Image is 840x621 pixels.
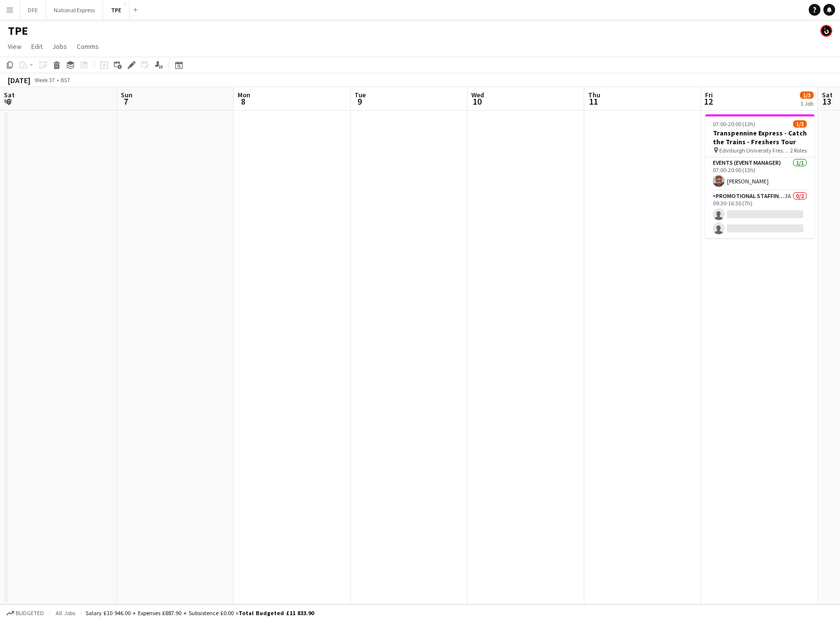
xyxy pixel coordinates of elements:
[705,191,815,238] app-card-role: Promotional Staffing (Brand Ambassadors)3A0/209:30-16:30 (7h)
[705,129,815,146] h3: Transpennine Express - Catch the Trains - Freshers Tour
[119,96,133,107] span: 7
[793,120,807,128] span: 1/3
[8,42,22,51] span: View
[121,90,133,99] span: Sun
[705,157,815,191] app-card-role: Events (Event Manager)1/107:00-20:00 (13h)[PERSON_NAME]
[236,96,250,107] span: 8
[471,90,484,99] span: Wed
[587,96,600,107] span: 11
[470,96,484,107] span: 10
[820,96,833,107] span: 13
[713,120,755,128] span: 07:00-20:00 (13h)
[790,147,807,154] span: 2 Roles
[20,0,46,20] button: DFE
[4,90,15,99] span: Sat
[103,0,130,20] button: TPE
[354,90,366,99] span: Tue
[5,608,45,619] button: Budgeted
[73,40,103,53] a: Comms
[588,90,600,99] span: Thu
[705,114,815,238] app-job-card: 07:00-20:00 (13h)1/3Transpennine Express - Catch the Trains - Freshers Tour Edinburgh University ...
[52,42,67,51] span: Jobs
[719,147,790,154] span: Edinburgh University Freshers Fair
[61,76,70,84] div: BST
[77,42,99,51] span: Comms
[8,75,30,85] div: [DATE]
[822,90,833,99] span: Sat
[800,100,813,107] div: 1 Job
[4,40,25,53] a: View
[704,96,713,107] span: 12
[239,609,314,617] span: Total Budgeted £11 833.90
[27,40,46,53] a: Edit
[16,610,44,617] span: Budgeted
[820,25,832,37] app-user-avatar: Tim Bodenham
[353,96,366,107] span: 9
[238,90,250,99] span: Mon
[54,609,77,617] span: All jobs
[32,76,57,84] span: Week 37
[86,609,314,617] div: Salary £10 946.00 + Expenses £887.90 + Subsistence £0.00 =
[705,90,713,99] span: Fri
[8,23,28,38] h1: TPE
[46,0,103,20] button: National Express
[31,42,43,51] span: Edit
[2,96,15,107] span: 6
[48,40,71,53] a: Jobs
[800,91,814,99] span: 1/3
